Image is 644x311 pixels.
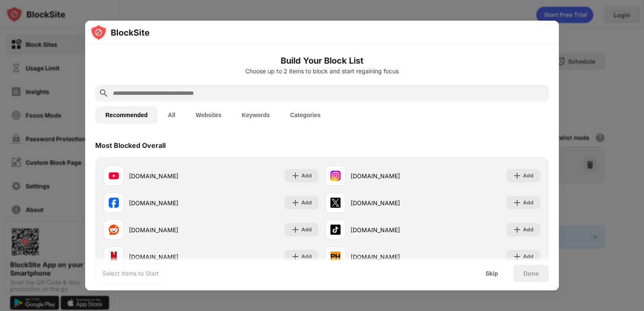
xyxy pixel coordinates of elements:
[523,252,534,261] div: Add
[301,198,312,207] div: Add
[351,198,433,207] div: [DOMAIN_NAME]
[95,107,158,123] button: Recommended
[330,171,341,181] img: favicons
[129,198,211,207] div: [DOMAIN_NAME]
[158,107,185,123] button: All
[102,269,159,278] div: Select Items to Start
[330,198,341,208] img: favicons
[185,107,231,123] button: Websites
[523,172,534,180] div: Add
[95,54,549,67] h6: Build Your Block List
[109,171,119,181] img: favicons
[95,141,166,150] div: Most Blocked Overall
[301,172,312,180] div: Add
[523,270,539,277] div: Done
[231,107,280,123] button: Keywords
[486,270,498,277] div: Skip
[523,225,534,234] div: Add
[280,107,330,123] button: Categories
[301,252,312,261] div: Add
[351,172,433,180] div: [DOMAIN_NAME]
[90,24,150,41] img: logo-blocksite.svg
[109,225,119,235] img: favicons
[129,172,211,180] div: [DOMAIN_NAME]
[330,252,341,262] img: favicons
[129,252,211,261] div: [DOMAIN_NAME]
[330,225,341,235] img: favicons
[129,225,211,234] div: [DOMAIN_NAME]
[99,88,109,98] img: search.svg
[351,225,433,234] div: [DOMAIN_NAME]
[471,8,636,106] iframe: Sign in with Google Dialog
[109,198,119,208] img: favicons
[301,225,312,234] div: Add
[523,198,534,207] div: Add
[109,252,119,262] img: favicons
[95,68,549,75] div: Choose up to 2 items to block and start regaining focus
[351,252,433,261] div: [DOMAIN_NAME]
